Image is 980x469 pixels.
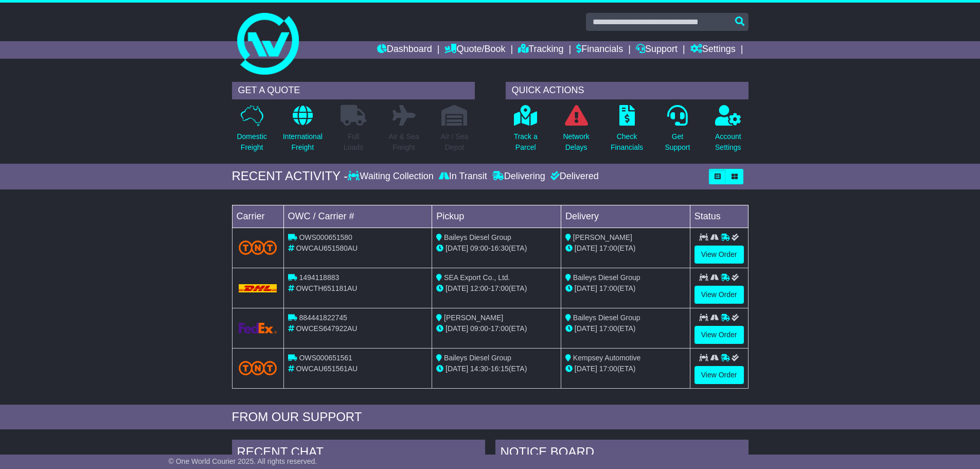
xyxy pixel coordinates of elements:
[441,131,469,153] p: Air / Sea Depot
[436,171,490,182] div: In Transit
[664,105,690,159] a: GetSupport
[565,323,686,334] div: (ETA)
[715,131,741,153] p: Account Settings
[694,286,744,304] a: View Order
[565,283,686,294] div: (ETA)
[470,364,488,373] span: 14:30
[506,82,749,99] div: QUICK ACTIONS
[444,41,505,59] a: Quote/Book
[283,205,432,228] td: OWC / Carrier #
[563,131,589,153] p: Network Delays
[239,284,277,292] img: DHL.png
[446,364,468,373] span: [DATE]
[599,324,617,333] span: 17:00
[694,326,744,344] a: View Order
[495,440,749,467] div: NOTICE BOARD
[573,314,640,322] span: Baileys Diesel Group
[446,284,468,292] span: [DATE]
[232,82,475,99] div: GET A QUOTE
[470,244,488,252] span: 09:00
[599,244,617,252] span: 17:00
[611,131,643,153] p: Check Financials
[444,354,511,362] span: Baileys Diesel Group
[232,169,348,184] div: RECENT ACTIVITY -
[232,410,749,425] div: FROM OUR SUPPORT
[514,131,538,153] p: Track a Parcel
[296,364,358,373] span: OWCAU651561AU
[694,246,744,264] a: View Order
[239,361,277,375] img: TNT_Domestic.png
[389,131,419,153] p: Air & Sea Freight
[513,105,538,159] a: Track aParcel
[561,205,690,228] td: Delivery
[491,244,509,252] span: 16:30
[446,324,468,333] span: [DATE]
[436,363,557,374] div: - (ETA)
[562,105,590,159] a: NetworkDelays
[296,244,358,252] span: OWCAU651580AU
[548,171,599,182] div: Delivered
[565,363,686,374] div: (ETA)
[296,324,357,333] span: OWCES647922AU
[610,105,644,159] a: CheckFinancials
[232,440,485,467] div: RECENT CHAT
[470,324,488,333] span: 09:00
[296,284,357,292] span: OWCTH651181AU
[299,354,352,362] span: OWS000651561
[377,41,432,59] a: Dashboard
[575,324,597,333] span: [DATE]
[491,284,509,292] span: 17:00
[573,273,640,282] span: Baileys Diesel Group
[239,323,277,334] img: GetCarrierServiceLogo
[690,205,748,228] td: Status
[470,284,488,292] span: 12:00
[299,233,352,241] span: OWS000651580
[599,364,617,373] span: 17:00
[665,131,690,153] p: Get Support
[237,131,266,153] p: Domestic Freight
[565,243,686,254] div: (ETA)
[575,284,597,292] span: [DATE]
[444,314,503,322] span: [PERSON_NAME]
[232,205,283,228] td: Carrier
[599,284,617,292] span: 17:00
[282,105,323,159] a: InternationalFreight
[341,131,366,153] p: Full Loads
[490,171,548,182] div: Delivering
[239,240,277,254] img: TNT_Domestic.png
[690,41,736,59] a: Settings
[169,457,317,465] span: © One World Courier 2025. All rights reserved.
[436,283,557,294] div: - (ETA)
[491,364,509,373] span: 16:15
[283,131,323,153] p: International Freight
[694,366,744,384] a: View Order
[299,273,339,282] span: 1494118883
[575,364,597,373] span: [DATE]
[444,273,510,282] span: SEA Export Co., Ltd.
[446,244,468,252] span: [DATE]
[432,205,561,228] td: Pickup
[573,233,632,241] span: [PERSON_NAME]
[636,41,678,59] a: Support
[491,324,509,333] span: 17:00
[348,171,436,182] div: Waiting Collection
[573,354,641,362] span: Kempsey Automotive
[444,233,511,241] span: Baileys Diesel Group
[518,41,563,59] a: Tracking
[236,105,267,159] a: DomesticFreight
[299,314,347,322] span: 884441822745
[436,323,557,334] div: - (ETA)
[715,105,742,159] a: AccountSettings
[576,41,623,59] a: Financials
[575,244,597,252] span: [DATE]
[436,243,557,254] div: - (ETA)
